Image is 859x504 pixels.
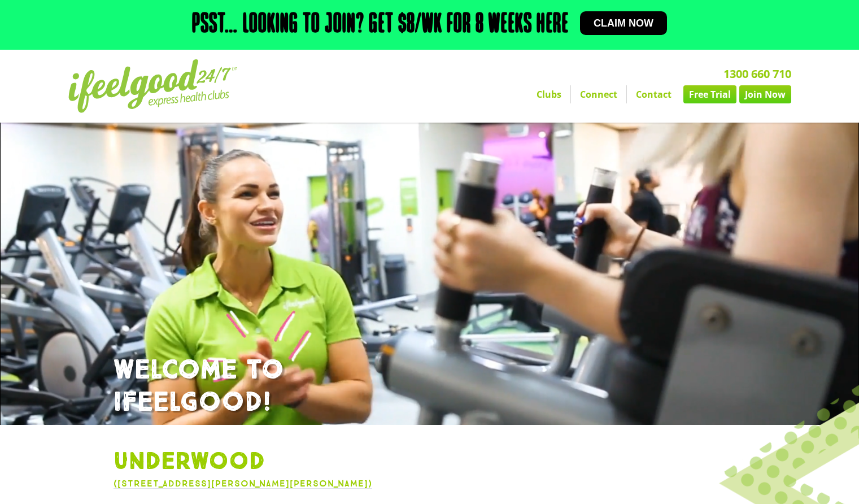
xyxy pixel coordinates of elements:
[723,66,791,81] a: 1300 660 710
[571,85,626,103] a: Connect
[114,447,746,477] h1: Underwood
[325,85,791,103] nav: Menu
[580,11,667,35] a: Claim now
[114,478,372,489] a: ([STREET_ADDRESS][PERSON_NAME][PERSON_NAME])
[192,11,569,38] h2: Psst… Looking to join? Get $8/wk for 8 weeks here
[683,85,736,103] a: Free Trial
[594,18,653,28] span: Claim now
[627,85,681,103] a: Contact
[114,354,746,419] h1: WELCOME TO IFEELGOOD!
[527,85,570,103] a: Clubs
[739,85,791,103] a: Join Now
